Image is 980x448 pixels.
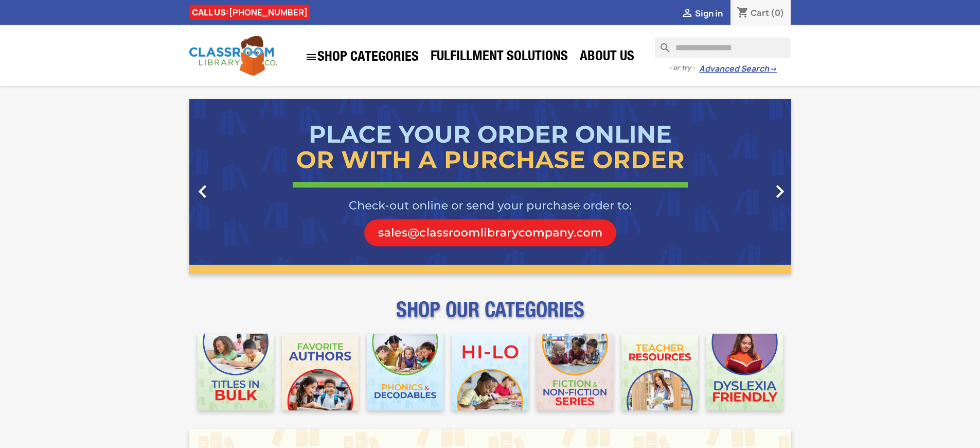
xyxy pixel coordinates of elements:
a: About Us [575,47,639,68]
span: - or try - [669,63,699,73]
ul: Carousel container [189,99,791,274]
img: CLC_Favorite_Authors_Mobile.jpg [282,334,359,410]
i: shopping_cart [737,7,749,20]
i:  [190,179,216,204]
i:  [305,51,317,63]
a: Advanced Search→ [699,64,777,74]
img: CLC_Dyslexia_Mobile.jpg [706,334,783,410]
span: Sign in [695,8,723,19]
span: (0) [771,7,785,19]
img: CLC_Teacher_Resources_Mobile.jpg [621,334,698,410]
a: [PHONE_NUMBER] [229,7,308,18]
a:  Sign in [681,8,723,19]
div: CALL US: [189,5,310,20]
a: Fulfillment Solutions [425,47,573,68]
img: Classroom Library Company [189,36,277,76]
span: → [769,64,777,74]
a: SHOP CATEGORIES [300,46,424,68]
i: search [655,38,667,50]
a: Next [701,99,791,274]
img: CLC_HiLo_Mobile.jpg [452,334,528,410]
i:  [681,8,693,20]
img: CLC_Phonics_And_Decodables_Mobile.jpg [367,334,443,410]
i:  [767,179,793,204]
a: Previous [189,99,280,274]
p: SHOP OUR CATEGORIES [189,307,791,325]
input: Search [655,38,791,58]
span: Cart [751,7,769,19]
img: CLC_Bulk_Mobile.jpg [198,334,274,410]
img: CLC_Fiction_Nonfiction_Mobile.jpg [537,334,613,410]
